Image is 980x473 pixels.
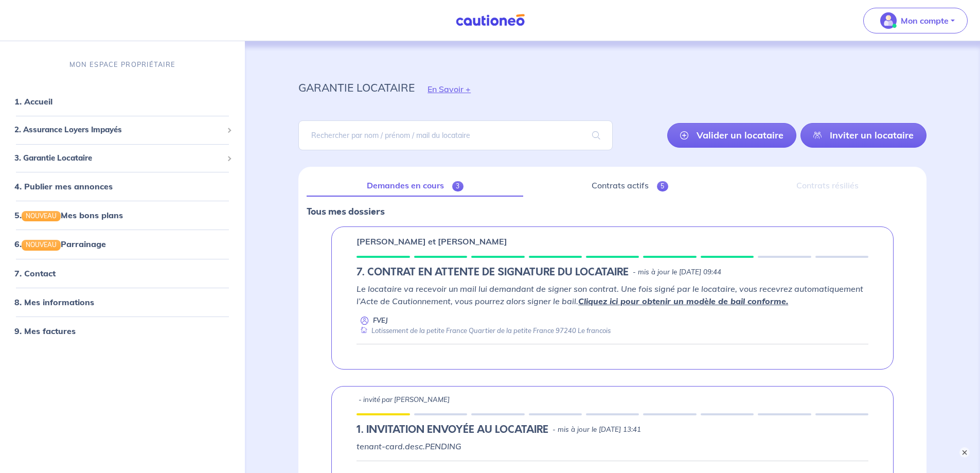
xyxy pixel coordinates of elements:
span: 5 [657,181,669,191]
span: search [580,121,613,150]
p: Tous mes dossiers [307,205,918,218]
div: 4. Publier mes annonces [4,176,241,197]
div: 1. Accueil [4,91,241,112]
p: MON ESPACE PROPRIÉTAIRE [69,60,175,69]
button: illu_account_valid_menu.svgMon compte [863,8,968,33]
a: 7. Contact [14,268,56,278]
h5: 7. CONTRAT EN ATTENTE DE SIGNATURE DU LOCATAIRE [357,266,629,278]
a: 6.NOUVEAUParrainage [14,239,106,249]
img: illu_account_valid_menu.svg [880,12,897,29]
a: Cliquez ici pour obtenir un modèle de bail conforme. [578,296,788,306]
div: 6.NOUVEAUParrainage [4,234,241,254]
button: × [959,447,970,458]
div: 7. Contact [4,262,241,283]
div: state: RENTER-PAYMENT-METHOD-IN-PROGRESS, Context: IN-LANDLORD,IS-GL-CAUTION-IN-LANDLORD [357,266,868,278]
button: En Savoir + [415,74,484,104]
div: 9. Mes factures [4,320,241,341]
div: 3. Garantie Locataire [4,148,241,168]
a: Demandes en cours3 [307,175,523,197]
p: FVEJ [373,316,388,325]
input: Rechercher par nom / prénom / mail du locataire [298,120,612,150]
div: state: PENDING, Context: IN-LANDLORD [357,424,868,436]
span: 3. Garantie Locataire [14,152,223,164]
a: Inviter un locataire [800,123,926,148]
span: 2. Assurance Loyers Impayés [14,124,223,136]
p: Mon compte [901,14,949,27]
a: 4. Publier mes annonces [14,181,113,191]
p: - mis à jour le [DATE] 09:44 [633,267,721,277]
h5: 1.︎ INVITATION ENVOYÉE AU LOCATAIRE [357,424,548,436]
a: 5.NOUVEAUMes bons plans [14,210,123,220]
a: Contrats actifs5 [531,175,728,197]
div: 8. Mes informations [4,291,241,312]
div: Lotissement de la petite France Quartier de la petite France 97240 Le francois [357,326,611,336]
em: Le locataire va recevoir un mail lui demandant de signer son contrat. Une fois signé par le locat... [357,284,863,306]
img: Cautioneo [452,14,529,27]
p: - mis à jour le [DATE] 13:41 [553,425,641,435]
div: 2. Assurance Loyers Impayés [4,120,241,140]
a: Valider un locataire [667,123,796,148]
a: 1. Accueil [14,96,52,107]
span: 3 [452,181,464,191]
div: 5.NOUVEAUMes bons plans [4,205,241,225]
p: garantie locataire [298,78,415,97]
a: 8. Mes informations [14,296,94,307]
p: - invité par [PERSON_NAME] [359,395,450,405]
p: [PERSON_NAME] et [PERSON_NAME] [357,235,507,248]
a: 9. Mes factures [14,325,76,336]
